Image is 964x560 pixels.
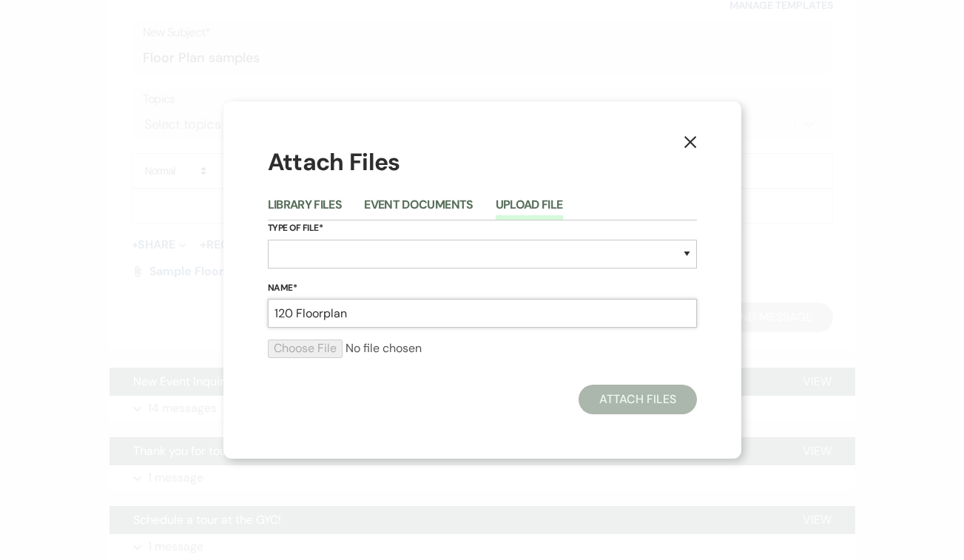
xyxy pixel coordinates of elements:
[268,280,697,297] label: Name*
[496,199,563,220] button: Upload File
[268,199,343,220] button: Library Files
[364,199,473,220] button: Event Documents
[579,385,696,414] button: Attach Files
[268,220,697,237] label: Type of File*
[268,146,697,179] h1: Attach Files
